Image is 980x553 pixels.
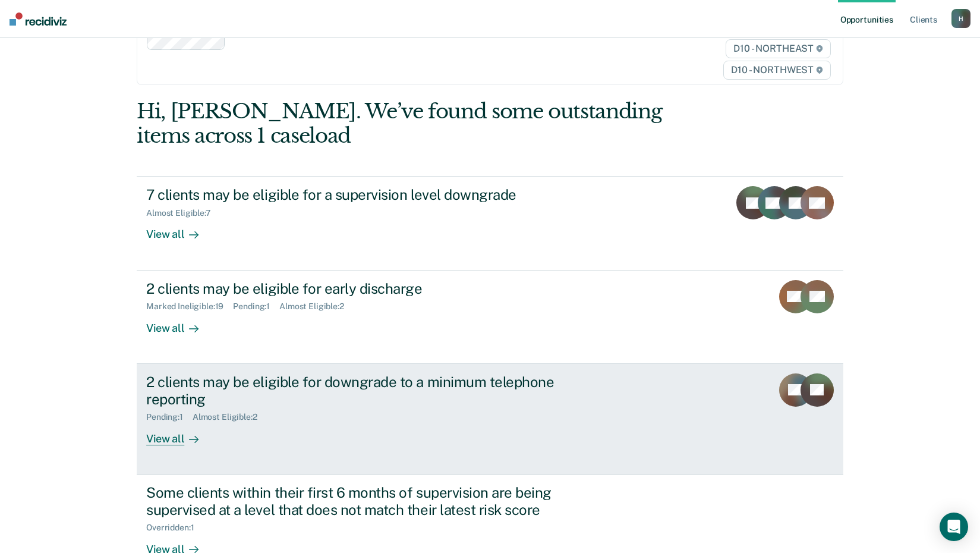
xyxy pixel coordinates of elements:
a: 2 clients may be eligible for early dischargeMarked Ineligible:19Pending:1Almost Eligible:2View all [137,271,843,364]
div: Some clients within their first 6 months of supervision are being supervised at a level that does... [146,484,563,519]
div: Almost Eligible : 7 [146,208,220,218]
img: Recidiviz [10,12,67,26]
div: Overridden : 1 [146,523,203,533]
div: Open Intercom Messenger [940,513,968,541]
div: 7 clients may be eligible for a supervision level downgrade [146,186,563,203]
div: 2 clients may be eligible for early discharge [146,280,563,297]
span: D10 - NORTHWEST [723,61,830,80]
div: Hi, [PERSON_NAME]. We’ve found some outstanding items across 1 caseload [137,99,702,148]
div: Pending : 1 [146,412,193,422]
div: View all [146,312,213,335]
a: 7 clients may be eligible for a supervision level downgradeAlmost Eligible:7View all [137,176,843,270]
div: Pending : 1 [233,301,279,312]
button: H [951,9,970,28]
a: 2 clients may be eligible for downgrade to a minimum telephone reportingPending:1Almost Eligible:... [137,364,843,475]
div: Marked Ineligible : 19 [146,301,233,312]
div: View all [146,422,213,445]
div: Almost Eligible : 2 [279,301,354,312]
div: 2 clients may be eligible for downgrade to a minimum telephone reporting [146,373,563,408]
span: D10 - NORTHEAST [726,39,830,58]
div: Almost Eligible : 2 [193,412,267,422]
div: View all [146,218,213,241]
